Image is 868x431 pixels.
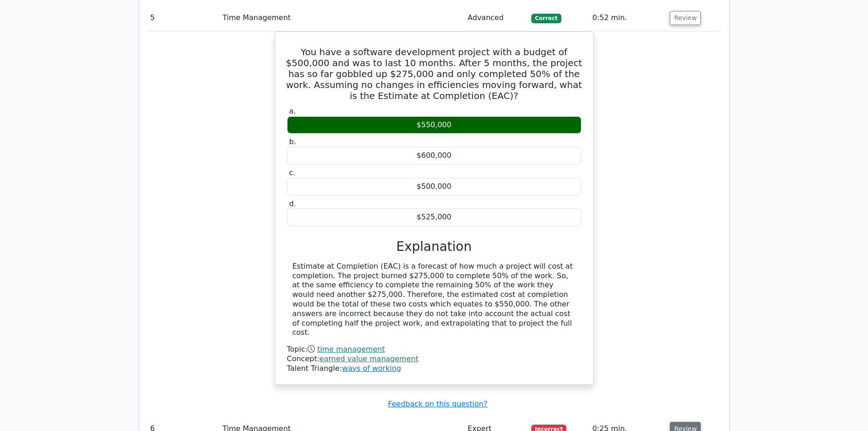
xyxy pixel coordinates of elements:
span: d. [289,199,296,208]
div: Topic: [287,345,581,354]
h5: You have a software development project with a budget of $500,000 and was to last 10 months. Afte... [286,47,582,101]
div: $550,000 [287,116,581,134]
div: $525,000 [287,208,581,226]
span: c. [289,168,296,177]
a: earned value management [319,354,418,363]
span: b. [289,137,296,146]
span: a. [289,107,296,115]
button: Review [670,11,701,25]
div: $600,000 [287,147,581,165]
div: Talent Triangle: [287,345,581,373]
h3: Explanation [293,239,576,254]
div: Estimate at Completion (EAC) is a forecast of how much a project will cost at completion. The pro... [293,262,576,338]
a: time management [317,345,385,353]
td: Time Management [219,5,464,31]
td: 0:52 min. [589,5,667,31]
td: Advanced [464,5,528,31]
a: Feedback on this question? [388,400,487,408]
div: Concept: [287,354,581,364]
span: Correct [531,14,561,23]
td: 5 [147,5,219,31]
a: ways of working [342,364,401,373]
div: $500,000 [287,178,581,196]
